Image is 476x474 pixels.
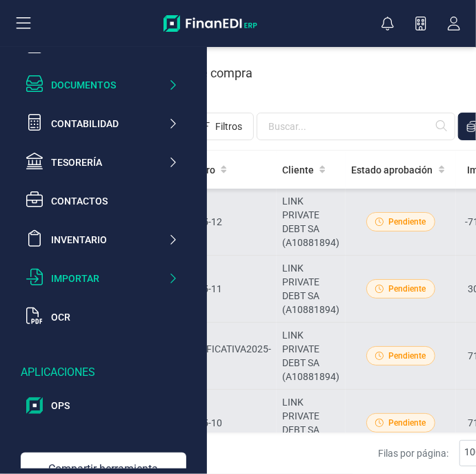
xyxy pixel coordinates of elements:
div: Importar [51,272,168,285]
span: Pendiente [389,283,426,295]
div: Contabilidad [51,117,168,131]
td: LINK PRIVATE DEBT SA (A10881894) [277,189,346,256]
input: Buscar... [257,113,455,140]
span: Pendiente [389,216,426,228]
div: OCR [51,310,178,324]
div: Documentos [51,78,168,92]
td: A2025-12 [175,189,277,256]
div: Inventario [51,233,168,247]
span: Pendiente [389,350,426,362]
span: Filtros [215,120,242,133]
span: Pendiente [389,417,426,429]
td: A2025-10 [175,390,277,457]
button: Filtros [191,113,254,140]
img: Logo Finanedi [163,15,257,32]
td: LINK PRIVATE DEBT SA (A10881894) [277,256,346,323]
td: LINK PRIVATE DEBT SA (A10881894) [277,390,346,457]
td: A2025-11 [175,256,277,323]
div: Contactos [51,194,178,208]
td: LINK PRIVATE DEBT SA (A10881894) [277,323,346,390]
div: Tesorería [51,155,168,169]
div: Aplicaciones [21,364,186,381]
span: Estado aprobación [351,163,433,177]
td: RECTIFICATIVA2025-1 [175,323,277,390]
span: Cliente [282,163,314,177]
div: OPS [51,399,178,413]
